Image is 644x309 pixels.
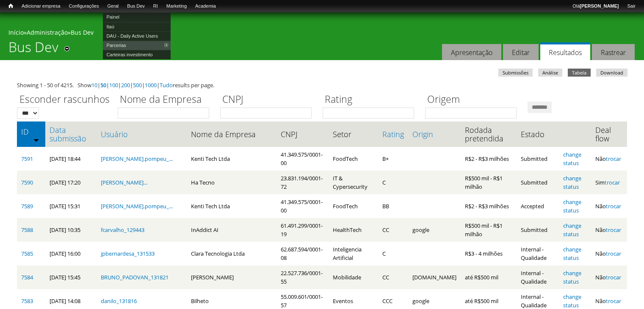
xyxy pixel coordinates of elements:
a: trocar [606,202,621,210]
td: B+ [378,147,408,171]
td: Clara Tecnologia Ltda [187,242,276,265]
td: Internal - Qualidade [517,265,559,289]
div: Showing 1 - 50 of 4215. Show | | | | | | results per page. [17,81,627,89]
td: 61.491.299/0001-19 [276,218,329,242]
a: Sair [623,2,640,11]
td: Mobilidade [329,265,378,289]
td: Não [591,218,627,242]
a: Origin [412,130,456,138]
td: [PERSON_NAME] [187,265,276,289]
td: C [378,171,408,194]
a: 1000 [145,81,157,89]
a: Análise [538,69,562,77]
a: danilo_131816 [101,297,137,305]
a: Resultados [540,42,590,61]
a: Início [4,2,17,10]
td: 22.527.736/0001-55 [276,265,329,289]
a: Usuário [101,130,182,138]
td: até R$500 mil [461,265,517,289]
a: 50 [100,81,106,89]
th: Deal flow [591,121,627,147]
a: Submissões [498,69,533,77]
a: change status [563,246,581,262]
a: Tudo [160,81,173,89]
td: Não [591,194,627,218]
a: Bus Dev [123,2,149,11]
a: 200 [121,81,130,89]
a: 7585 [21,250,33,257]
td: CC [378,265,408,289]
td: R$500 mil - R$1 milhão [461,218,517,242]
a: trocar [606,273,621,281]
a: trocar [606,155,621,163]
a: change status [563,198,581,214]
a: Olá[PERSON_NAME] [568,2,623,11]
a: 7588 [21,226,33,234]
a: ID [21,127,41,136]
td: [DATE] 16:00 [45,242,97,265]
td: Ha Tecno [187,171,276,194]
td: Não [591,147,627,171]
a: fcarvalho_129443 [101,226,144,234]
a: jpbernardesa_131533 [101,250,155,257]
a: Apresentação [442,44,501,61]
td: Kenti Tech Ltda [187,194,276,218]
a: Configurações [65,2,103,11]
td: 41.349.575/0001-00 [276,194,329,218]
label: Nome da Empresa [118,92,215,108]
th: Estado [517,121,559,147]
img: ordem crescente [33,137,39,143]
a: Marketing [162,2,191,11]
td: [DATE] 15:45 [45,265,97,289]
div: » » [8,28,636,39]
a: 7583 [21,297,33,305]
a: Geral [103,2,123,11]
a: 7589 [21,202,33,210]
h1: Bus Dev [8,39,58,60]
label: Esconder rascunhos [17,92,112,108]
a: Data submissão [50,126,92,143]
td: [DATE] 18:44 [45,147,97,171]
td: BB [378,194,408,218]
a: change status [563,174,581,190]
a: Bus Dev [71,28,94,36]
td: R$3 - 4 milhões [461,242,517,265]
a: 7591 [21,155,33,163]
td: Submitted [517,147,559,171]
label: Origem [425,92,522,108]
td: Accepted [517,194,559,218]
a: change status [563,293,581,309]
a: Tabela [568,69,591,77]
a: change status [563,269,581,285]
a: Início [8,28,24,36]
a: trocar [606,297,621,305]
td: Não [591,265,627,289]
strong: [PERSON_NAME] [580,3,619,8]
a: Adicionar empresa [17,2,65,11]
td: Kenti Tech Ltda [187,147,276,171]
a: 10 [91,81,97,89]
td: InAddict AI [187,218,276,242]
a: BRUNO_PADOVAN_131821 [101,273,169,281]
a: trocar [605,179,620,186]
td: Submitted [517,218,559,242]
th: CNPJ [276,121,329,147]
td: 23.831.194/0001-72 [276,171,329,194]
a: Rating [382,130,404,138]
td: 41.349.575/0001-00 [276,147,329,171]
a: trocar [606,250,621,257]
td: CC [378,218,408,242]
td: Submitted [517,171,559,194]
td: R$2 - R$3 milhões [461,147,517,171]
a: 7584 [21,273,33,281]
a: [PERSON_NAME].pompeu_... [101,202,173,210]
label: CNPJ [220,92,317,108]
span: Início [8,3,13,9]
td: Não [591,242,627,265]
th: Rodada pretendida [461,121,517,147]
a: 7590 [21,179,33,186]
td: FoodTech [329,194,378,218]
a: 500 [133,81,142,89]
a: Academia [191,2,220,11]
td: [DATE] 10:35 [45,218,97,242]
